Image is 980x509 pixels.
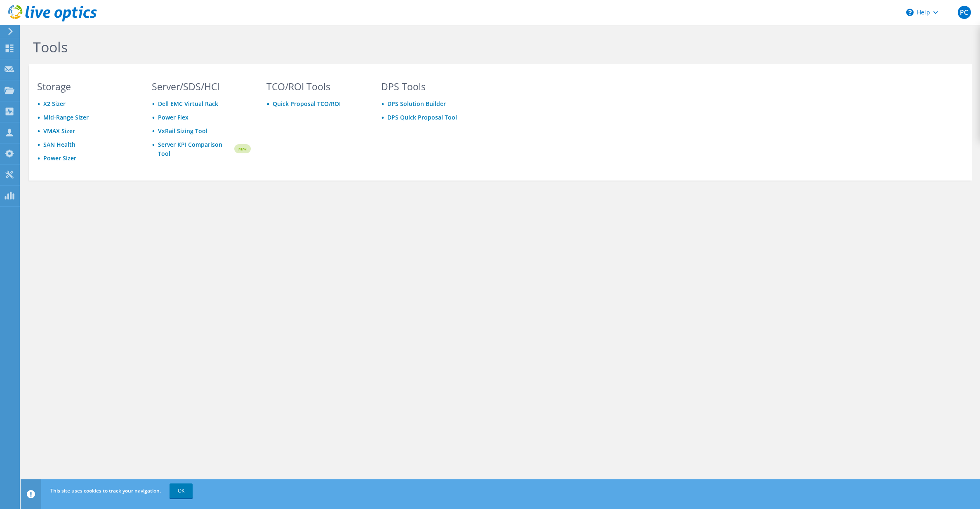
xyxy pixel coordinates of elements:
[381,82,480,91] h3: DPS Tools
[958,6,971,19] span: PC
[158,100,218,108] a: Dell EMC Virtual Rack
[158,113,188,121] a: Power Flex
[170,483,193,498] a: OK
[233,139,251,159] img: new-badge.svg
[152,82,251,91] h3: Server/SDS/HCI
[43,113,89,121] a: Mid-Range Sizer
[273,100,341,108] a: Quick Proposal TCO/ROI
[387,100,446,108] a: DPS Solution Builder
[387,113,457,121] a: DPS Quick Proposal Tool
[43,127,75,135] a: VMAX Sizer
[43,100,66,108] a: X2 Sizer
[906,9,914,16] svg: \n
[50,487,161,494] span: This site uses cookies to track your navigation.
[158,140,233,158] a: Server KPI Comparison Tool
[266,82,365,91] h3: TCO/ROI Tools
[37,82,136,91] h3: Storage
[43,154,76,162] a: Power Sizer
[33,38,590,56] h1: Tools
[158,127,207,135] a: VxRail Sizing Tool
[43,141,75,148] a: SAN Health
